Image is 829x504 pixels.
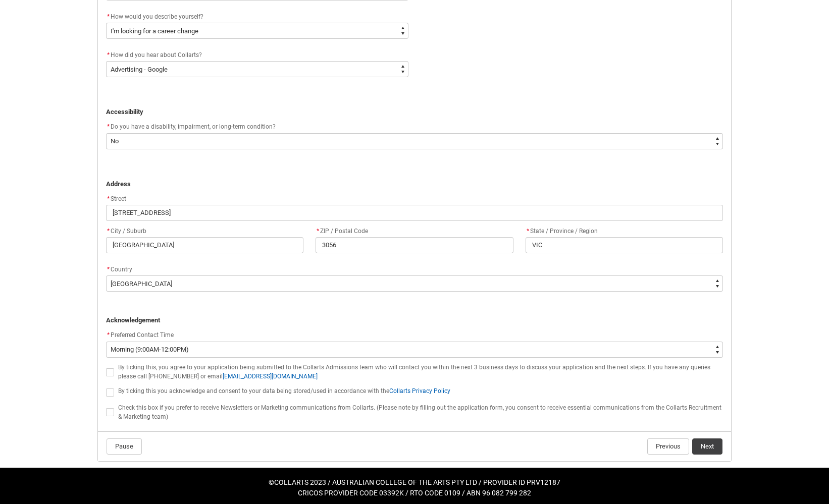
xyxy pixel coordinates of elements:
abbr: required [107,331,110,339]
abbr: required [107,266,110,273]
span: ZIP / Postal Code [316,228,368,235]
span: Check this box if you prefer to receive Newsletters or Marketing communications from Collarts. (P... [118,404,721,420]
abbr: required [107,123,110,130]
strong: Accessibility [106,108,143,116]
abbr: required [107,51,110,59]
span: How did you hear about Collarts? [111,51,202,59]
abbr: required [107,13,110,20]
strong: Acknowledgement [106,316,160,324]
span: City / Suburb [106,228,146,235]
abbr: required [107,195,110,202]
button: Previous [647,438,689,455]
span: Preferred Contact Time [111,331,174,339]
span: Do you have a disability, impairment, or long-term condition? [111,123,276,130]
abbr: required [107,228,110,235]
span: By ticking this you acknowledge and consent to your data being stored/used in accordance with the [118,387,450,395]
span: Country [111,266,132,273]
span: By ticking this, you agree to your application being submitted to the Collarts Admissions team wh... [118,364,710,380]
a: [EMAIL_ADDRESS][DOMAIN_NAME] [223,373,318,380]
span: State / Province / Region [526,228,598,235]
button: Pause [107,438,142,455]
abbr: required [527,228,529,235]
button: Next [692,438,722,455]
abbr: required [317,228,319,235]
a: Collarts Privacy Policy [389,387,450,395]
span: How would you describe yourself? [111,13,203,20]
span: Street [106,195,126,202]
strong: Address [106,180,131,188]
